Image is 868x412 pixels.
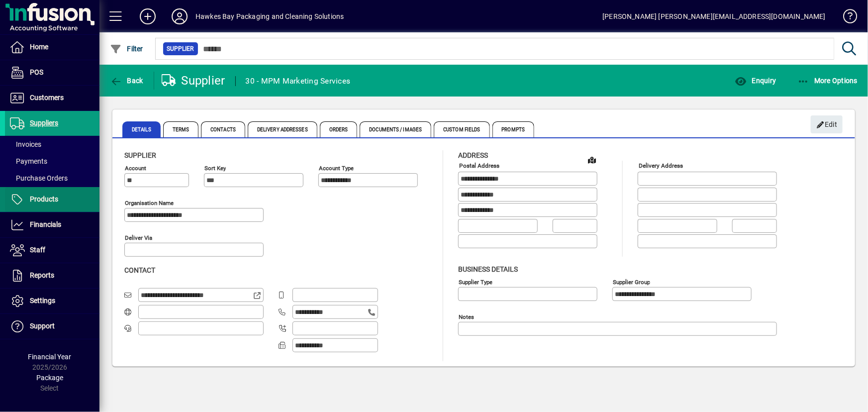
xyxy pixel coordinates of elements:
[30,297,55,305] span: Settings
[163,121,199,137] span: Terms
[201,121,245,137] span: Contacts
[5,238,99,263] a: Staff
[204,165,226,172] mat-label: Sort key
[492,121,535,137] span: Prompts
[320,121,358,137] span: Orders
[797,77,858,85] span: More Options
[459,278,492,285] mat-label: Supplier type
[107,72,146,90] button: Back
[459,313,474,320] mat-label: Notes
[125,200,174,206] mat-label: Organisation name
[36,374,63,382] span: Package
[30,94,64,102] span: Customers
[195,8,344,24] div: Hawkes Bay Packaging and Cleaning Solutions
[5,153,99,170] a: Payments
[132,7,164,25] button: Add
[125,234,152,241] mat-label: Deliver via
[5,60,99,85] a: POS
[458,151,488,159] span: Address
[795,72,861,90] button: More Options
[30,271,54,279] span: Reports
[5,136,99,153] a: Invoices
[5,35,99,60] a: Home
[5,263,99,288] a: Reports
[164,7,195,25] button: Profile
[602,8,826,24] div: [PERSON_NAME] [PERSON_NAME][EMAIL_ADDRESS][DOMAIN_NAME]
[30,195,58,203] span: Products
[30,119,58,127] span: Suppliers
[5,86,99,110] a: Customers
[30,322,55,330] span: Support
[30,220,61,228] span: Financials
[30,43,48,51] span: Home
[5,187,99,212] a: Products
[319,165,354,172] mat-label: Account Type
[162,73,225,89] div: Supplier
[28,353,72,361] span: Financial Year
[124,266,155,274] span: Contact
[10,157,47,165] span: Payments
[10,140,41,148] span: Invoices
[110,77,143,85] span: Back
[125,165,146,172] mat-label: Account
[5,170,99,187] a: Purchase Orders
[110,45,143,53] span: Filter
[30,246,45,254] span: Staff
[434,121,489,137] span: Custom Fields
[5,289,99,313] a: Settings
[246,73,351,89] div: 30 - MPM Marketing Services
[5,212,99,237] a: Financials
[167,44,194,54] span: Supplier
[5,314,99,339] a: Support
[458,265,518,273] span: Business details
[735,77,776,85] span: Enquiry
[124,151,156,159] span: Supplier
[811,115,843,133] button: Edit
[584,152,600,168] a: View on map
[816,116,838,133] span: Edit
[613,278,650,285] mat-label: Supplier group
[10,174,68,182] span: Purchase Orders
[360,121,431,137] span: Documents / Images
[248,121,317,137] span: Delivery Addresses
[99,72,154,90] app-page-header-button: Back
[30,68,43,76] span: POS
[107,40,146,58] button: Filter
[732,72,778,90] button: Enquiry
[122,121,161,137] span: Details
[836,2,856,34] a: Knowledge Base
